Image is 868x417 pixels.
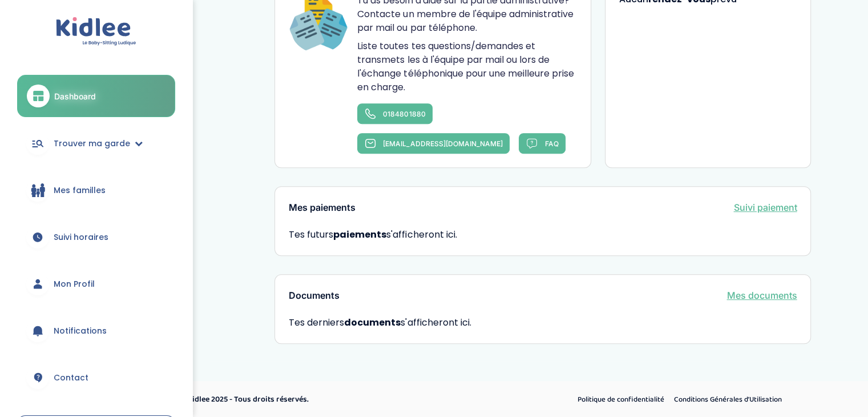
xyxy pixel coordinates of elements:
a: Trouver ma garde [17,123,175,164]
strong: documents [344,316,401,329]
a: Mes documents [726,288,797,302]
a: Conditions Générales d’Utilisation [670,392,786,407]
strong: paiements [333,228,386,241]
span: 0184801880 [383,110,425,118]
span: Contact [54,372,88,384]
span: Tes derniers s'afficheront ici. [289,316,797,330]
a: [EMAIL_ADDRESS][DOMAIN_NAME] [357,133,510,154]
a: Contact [17,357,175,398]
p: Liste toutes tes questions/demandes et transmets les à l'équipe par mail ou lors de l'échange tél... [357,39,576,94]
a: Mes familles [17,170,175,211]
p: © Kidlee 2025 - Tous droits réservés. [180,394,483,406]
span: Trouver ma garde [54,138,130,150]
a: 0184801880 [357,103,433,124]
a: Suivi horaires [17,216,175,258]
img: logo.svg [56,17,136,46]
a: Dashboard [17,75,175,117]
span: FAQ [544,139,558,148]
h3: Documents [289,291,340,301]
a: Suivi paiement [733,201,797,214]
h3: Mes paiements [289,203,356,213]
span: Mes familles [54,185,106,197]
span: Dashboard [54,90,96,102]
span: Mon Profil [54,278,95,290]
a: Notifications [17,310,175,351]
a: FAQ [519,133,566,154]
span: Tes futurs s'afficheront ici. [289,228,457,241]
span: Notifications [54,325,107,337]
a: Mon Profil [17,263,175,304]
span: Suivi horaires [54,231,108,243]
span: [EMAIL_ADDRESS][DOMAIN_NAME] [383,139,502,148]
a: Politique de confidentialité [574,392,668,407]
